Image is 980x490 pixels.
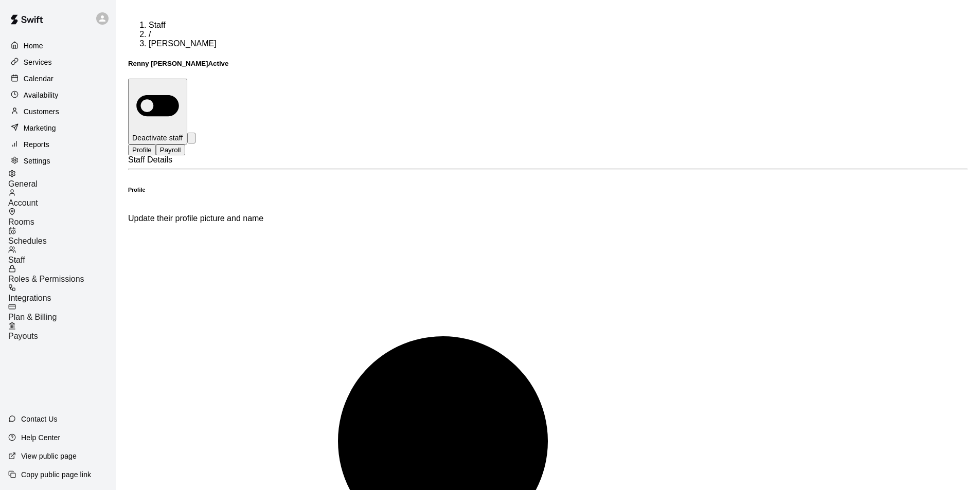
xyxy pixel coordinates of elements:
[8,104,108,119] a: Customers
[24,139,49,150] p: Reports
[8,322,116,341] a: Payouts
[8,227,116,246] a: Schedules
[149,21,166,29] a: Staff
[8,179,38,188] span: General
[8,189,116,208] a: Account
[187,133,195,143] button: select merge strategy
[8,55,108,70] a: Services
[21,451,77,461] p: View public page
[24,74,54,84] p: Calendar
[24,41,43,51] p: Home
[8,246,116,265] a: Staff
[8,120,108,136] a: Marketing
[156,144,185,155] button: Payroll
[8,332,38,340] span: Payouts
[8,170,116,189] a: General
[8,217,34,226] span: Rooms
[128,144,156,155] button: Profile
[24,106,59,117] p: Customers
[149,30,968,39] li: /
[24,156,50,166] p: Settings
[8,256,25,264] span: Staff
[128,79,968,144] div: split button
[8,294,51,302] span: Integrations
[8,208,116,227] a: Rooms
[8,198,38,207] span: Account
[128,79,187,144] button: Deactivate staff
[132,133,183,143] p: Deactivate staff
[8,303,116,322] a: Plan & Billing
[8,71,108,86] a: Calendar
[208,60,229,67] span: Active
[128,144,968,155] div: staff form tabs
[24,90,59,100] p: Availability
[128,155,172,164] span: Staff Details
[8,38,108,53] a: Home
[21,432,60,443] p: Help Center
[8,237,47,245] span: Schedules
[8,284,116,303] a: Integrations
[149,39,217,48] span: [PERSON_NAME]
[8,313,57,321] span: Plan & Billing
[128,60,968,67] div: Renny [PERSON_NAME]
[8,87,108,103] a: Availability
[128,187,145,193] h6: Profile
[128,21,968,48] nav: breadcrumb
[128,214,968,223] p: Update their profile picture and name
[21,414,58,424] p: Contact Us
[24,123,56,133] p: Marketing
[8,275,84,283] span: Roles & Permissions
[21,469,91,480] p: Copy public page link
[24,57,52,67] p: Services
[8,153,108,169] a: Settings
[8,265,116,284] a: Roles & Permissions
[8,137,108,152] a: Reports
